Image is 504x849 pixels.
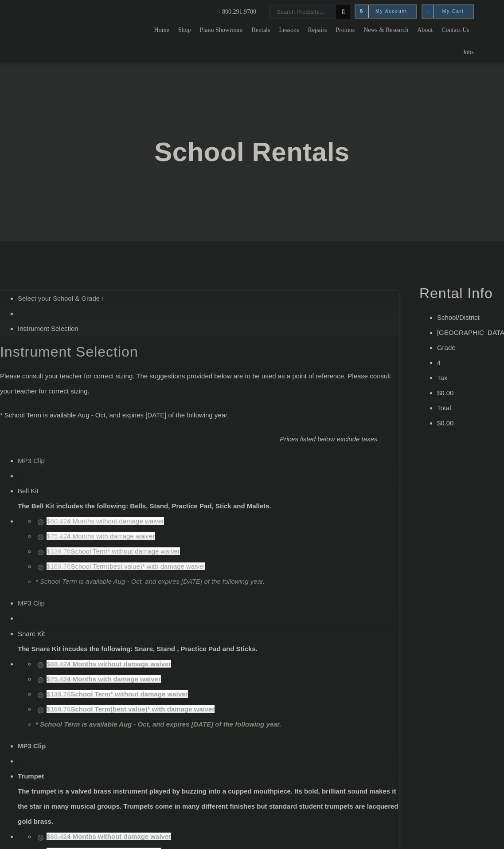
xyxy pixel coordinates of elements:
[200,23,243,37] span: Piano Showroom
[102,295,103,302] span: /
[437,385,504,401] li: $0.00
[47,660,67,668] span: $60.42
[47,833,171,840] a: $60.424 Months without damage waiver
[441,19,469,41] a: Contact Us
[200,19,243,41] a: Piano Showroom
[18,295,100,302] a: Select your School & Grade
[215,5,256,19] a: 800.291.9700
[145,19,473,63] nav: Main Menu
[441,23,469,37] span: Contact Us
[18,502,271,510] strong: The Bell Kit includes the following: Bells, Stand, Practice Pad, Stick and Mallets.
[437,310,504,325] li: School/District
[18,599,45,607] a: MP3 Clip
[18,742,46,750] a: MP3 Clip
[355,4,417,19] a: My Account
[154,23,169,37] span: Home
[18,769,399,784] div: Trumpet
[251,19,270,41] a: Rentals
[422,4,474,19] a: My Cart
[13,134,491,171] h1: School Rentals
[47,690,70,698] span: $139.76
[308,23,327,37] span: Repairs
[47,833,67,840] span: $60.42
[47,675,67,683] span: $75.42
[154,19,169,41] a: Home
[47,517,67,525] span: $60.42
[178,19,191,41] a: Shop
[30,8,119,15] a: taylors-music-store-west-chester
[18,321,399,336] li: Instrument Selection
[47,532,67,540] span: $75.42
[18,626,399,641] div: Snare Kit
[437,340,504,355] li: Grade
[35,578,265,585] em: * School Term is available Aug - Oct, and expires [DATE] of the following year.
[336,5,350,19] input: Search
[419,284,504,303] h2: Rental Info
[47,562,205,570] a: $169.76School Term(best value)* with damage waiver
[363,23,408,37] span: News & Research
[47,705,215,713] a: $169.76School Term(best value)* with damage waiver
[279,23,299,37] span: Lessons
[47,562,70,570] span: $169.76
[47,675,161,683] a: $75.424 Months with damage waiver
[417,19,433,41] a: About
[336,19,355,41] a: Promos
[308,19,327,41] a: Repairs
[178,23,191,37] span: Shop
[270,5,336,19] input: Search Products...
[145,4,473,19] nav: Top Right
[431,9,464,14] span: My Cart
[279,19,299,41] a: Lessons
[18,457,45,464] a: MP3 Clip
[47,660,171,668] a: $60.424 Months without damage waiver
[47,690,188,698] a: $139.76School Term* without damage waiver
[251,23,270,37] span: Rentals
[364,9,407,14] span: My Account
[47,547,180,555] a: $139.76School Term* without damage waiver
[363,19,408,41] a: News & Research
[437,325,504,340] li: [GEOGRAPHIC_DATA]
[47,705,70,713] span: $169.76
[18,483,399,499] div: Bell Kit
[18,787,399,825] strong: The trumpet is a valved brass instrument played by buzzing into a cupped mouthpiece. Its bold, br...
[47,517,164,525] a: $60.424 Months without damage waiver
[437,370,504,385] li: Tax
[463,41,474,63] a: Jobs
[417,23,433,37] span: About
[336,23,355,37] span: Promos
[222,5,256,19] span: 800.291.9700
[280,435,379,443] em: Prices listed below exclude taxes.
[47,547,70,555] span: $139.76
[463,45,474,59] span: Jobs
[18,645,258,652] strong: The Snare Kit incudes the following: Snare, Stand , Practice Pad and Sticks.
[35,720,281,728] em: * School Term is available Aug - Oct, and expires [DATE] of the following year.
[437,355,504,370] li: 4
[47,532,155,540] a: $75.424 Months with damage waiver
[437,401,504,416] li: Total
[437,416,504,431] li: $0.00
